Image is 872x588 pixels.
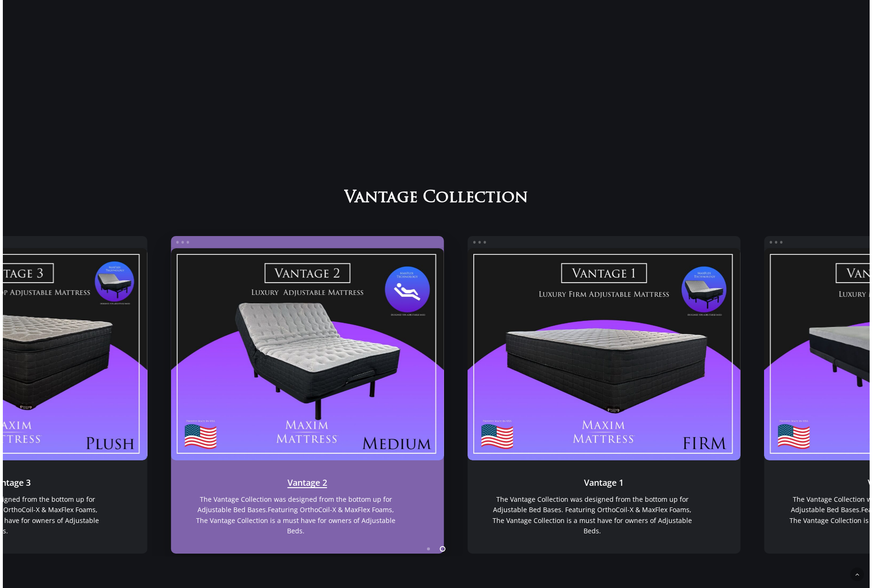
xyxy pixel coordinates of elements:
span: Vantage [344,189,418,208]
h2: Vantage Collection [334,187,539,208]
li: Page dot 2 [436,541,450,555]
li: Page dot 1 [422,541,436,555]
a: Back to top [850,568,864,581]
span: Collection [423,189,528,208]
